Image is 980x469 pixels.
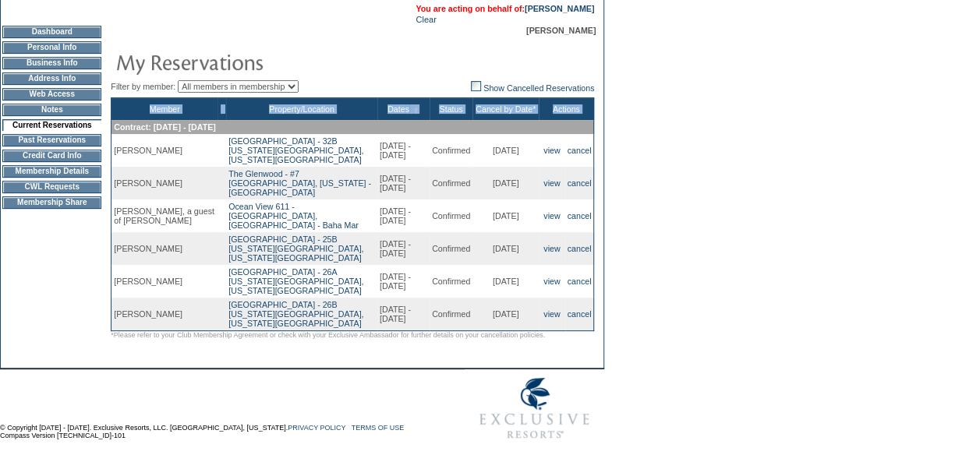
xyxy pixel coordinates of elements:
[430,298,472,331] td: Confirmed
[472,199,539,232] td: [DATE]
[472,232,539,265] td: [DATE]
[111,331,545,339] span: *Please refer to your Club Membership Agreement or check with your Exclusive Ambassador for furth...
[114,122,215,132] span: Contract: [DATE] - [DATE]
[543,146,560,155] a: view
[228,136,363,164] a: [GEOGRAPHIC_DATA] - 32B[US_STATE][GEOGRAPHIC_DATA], [US_STATE][GEOGRAPHIC_DATA]
[568,178,592,188] a: cancel
[2,181,101,193] td: CWL Requests
[543,178,560,188] a: view
[539,98,594,121] th: Actions
[472,167,539,199] td: [DATE]
[377,265,430,298] td: [DATE] - [DATE]
[2,41,101,54] td: Personal Info
[568,244,592,253] a: cancel
[377,134,430,167] td: [DATE] - [DATE]
[2,88,101,100] td: Web Access
[430,167,472,199] td: Confirmed
[288,424,345,432] a: PRIVACY POLICY
[568,146,592,155] a: cancel
[111,134,218,167] td: [PERSON_NAME]
[2,119,101,131] td: Current Reservations
[568,211,592,220] a: cancel
[2,26,101,38] td: Dashboard
[471,81,481,91] img: chk_off.JPG
[472,265,539,298] td: [DATE]
[377,167,430,199] td: [DATE] - [DATE]
[472,134,539,167] td: [DATE]
[228,235,363,263] a: [GEOGRAPHIC_DATA] - 25B[US_STATE][GEOGRAPHIC_DATA], [US_STATE][GEOGRAPHIC_DATA]
[352,424,405,432] a: TERMS OF USE
[111,167,218,199] td: [PERSON_NAME]
[543,309,560,319] a: view
[430,199,472,232] td: Confirmed
[430,134,472,167] td: Confirmed
[465,369,604,447] img: Exclusive Resorts
[228,300,363,328] a: [GEOGRAPHIC_DATA] - 26B[US_STATE][GEOGRAPHIC_DATA], [US_STATE][GEOGRAPHIC_DATA]
[2,196,101,209] td: Membership Share
[409,107,419,113] img: Ascending
[111,265,218,298] td: [PERSON_NAME]
[228,169,371,197] a: The Glenwood - #7[GEOGRAPHIC_DATA], [US_STATE] - [GEOGRAPHIC_DATA]
[377,298,430,331] td: [DATE] - [DATE]
[416,15,436,24] a: Clear
[377,199,430,232] td: [DATE] - [DATE]
[471,83,594,93] a: Show Cancelled Reservations
[150,104,180,114] a: Member
[2,165,101,178] td: Membership Details
[430,265,472,298] td: Confirmed
[543,244,560,253] a: view
[2,150,101,162] td: Credit Card Info
[416,4,594,13] span: You are acting on behalf of:
[111,232,218,265] td: [PERSON_NAME]
[526,26,596,35] span: [PERSON_NAME]
[269,104,334,114] a: Property/Location
[568,309,592,319] a: cancel
[543,211,560,220] a: view
[111,199,218,232] td: [PERSON_NAME], a guest of [PERSON_NAME]
[430,232,472,265] td: Confirmed
[2,72,101,85] td: Address Info
[111,298,218,331] td: [PERSON_NAME]
[228,267,363,295] a: [GEOGRAPHIC_DATA] - 26A[US_STATE][GEOGRAPHIC_DATA], [US_STATE][GEOGRAPHIC_DATA]
[111,82,175,91] span: Filter by member:
[115,46,427,77] img: pgTtlMyReservations.gif
[2,134,101,146] td: Past Reservations
[525,4,594,13] a: [PERSON_NAME]
[377,232,430,265] td: [DATE] - [DATE]
[476,104,536,114] a: Cancel by Date*
[439,104,462,114] a: Status
[228,202,359,230] a: Ocean View 611 -[GEOGRAPHIC_DATA], [GEOGRAPHIC_DATA] - Baha Mar
[543,277,560,286] a: view
[472,298,539,331] td: [DATE]
[387,104,409,114] a: Dates
[568,277,592,286] a: cancel
[2,57,101,69] td: Business Info
[2,104,101,116] td: Notes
